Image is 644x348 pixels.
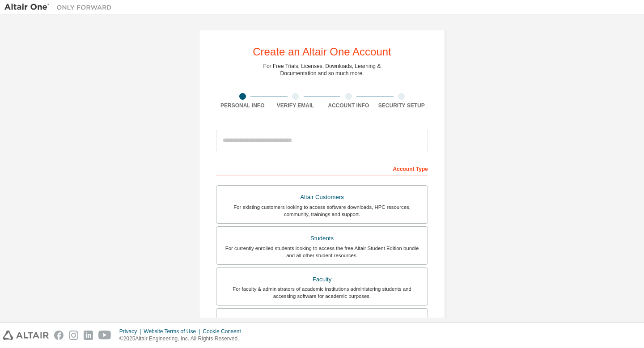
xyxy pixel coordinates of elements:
div: Everyone else [222,314,422,327]
img: youtube.svg [98,331,111,340]
div: For faculty & administrators of academic institutions administering students and accessing softwa... [222,285,422,300]
div: Cookie Consent [203,328,246,335]
div: Website Terms of Use [144,328,203,335]
div: Security Setup [375,102,428,109]
div: Students [222,232,422,245]
img: instagram.svg [69,331,78,340]
div: Faculty [222,273,422,286]
img: linkedin.svg [84,331,93,340]
div: Account Type [216,161,428,175]
div: Personal Info [216,102,269,109]
img: facebook.svg [54,331,64,340]
div: Verify Email [269,102,322,109]
div: For Free Trials, Licenses, Downloads, Learning & Documentation and so much more. [263,63,381,77]
div: Account Info [322,102,375,109]
div: Altair Customers [222,191,422,204]
img: altair_logo.svg [3,331,49,340]
p: © 2025 Altair Engineering, Inc. All Rights Reserved. [119,335,246,343]
img: Altair One [4,3,116,12]
div: Privacy [119,328,144,335]
div: Create an Altair One Account [253,47,391,57]
div: For currently enrolled students looking to access the free Altair Student Edition bundle and all ... [222,245,422,259]
div: For existing customers looking to access software downloads, HPC resources, community, trainings ... [222,204,422,218]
